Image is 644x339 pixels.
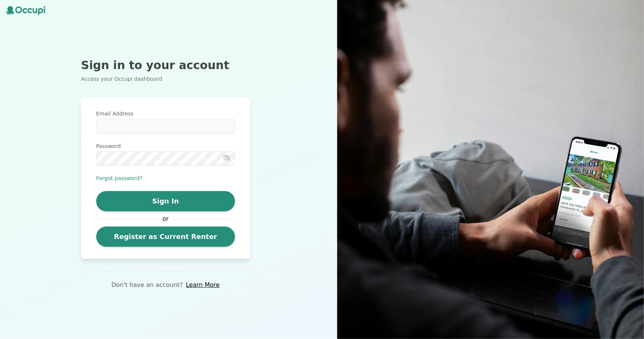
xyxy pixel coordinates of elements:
a: Learn More [186,280,220,290]
label: Email Address [96,110,235,117]
p: Access your Occupi dashboard [81,75,250,83]
button: Forgot password? [96,174,143,182]
p: Don't have an account? [111,280,183,290]
h2: Sign in to your account [81,59,250,72]
span: or [159,214,172,223]
button: Sign In [96,191,235,211]
a: Register as Current Renter [96,227,235,247]
label: Password [96,142,235,150]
